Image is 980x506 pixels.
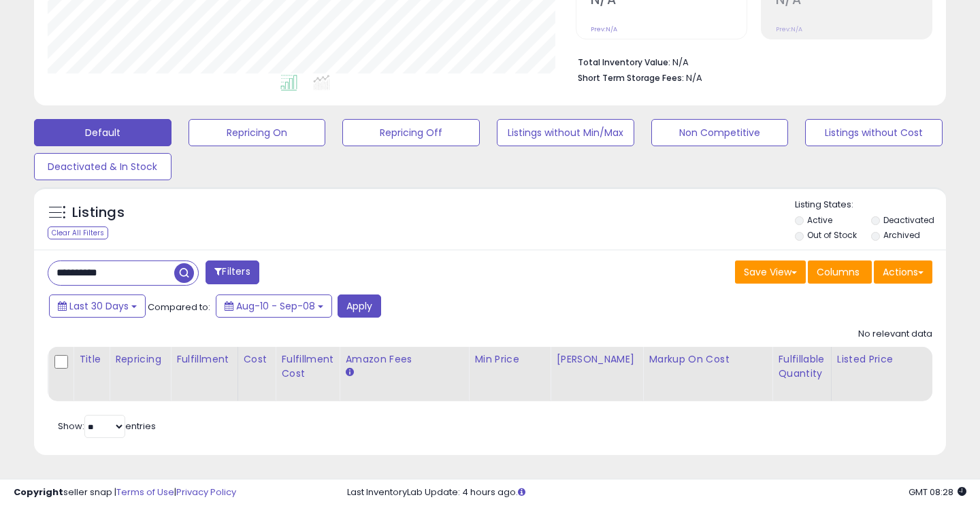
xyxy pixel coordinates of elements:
div: Fulfillable Quantity [778,352,825,381]
b: Total Inventory Value: [578,56,670,68]
button: Listings without Min/Max [497,119,634,146]
span: Compared to: [148,301,210,314]
span: Show: entries [58,420,156,433]
h5: Listings [72,203,125,222]
label: Active [807,214,832,226]
div: Amazon Fees [345,352,463,367]
div: [PERSON_NAME] [556,352,637,367]
span: N/A [686,71,702,84]
span: Aug-10 - Sep-08 [236,299,315,313]
a: Terms of Use [116,486,174,499]
th: The percentage added to the cost of goods (COGS) that forms the calculator for Min & Max prices. [643,347,772,401]
span: 2025-10-9 08:28 GMT [909,486,966,499]
button: Aug-10 - Sep-08 [216,294,332,318]
label: Archived [883,229,920,241]
div: No relevant data [858,328,932,341]
li: N/A [578,53,922,69]
button: Repricing On [189,119,326,146]
div: Fulfillment Cost [281,352,333,381]
label: Out of Stock [807,229,857,241]
div: seller snap | | [14,486,236,499]
button: Apply [338,294,381,318]
div: Clear All Filters [48,226,108,239]
div: Min Price [474,352,544,367]
button: Save View [735,260,806,284]
span: Columns [817,265,860,279]
button: Filters [206,260,259,284]
div: Markup on Cost [649,352,766,367]
button: Listings without Cost [805,119,943,146]
button: Actions [874,260,932,284]
button: Last 30 Days [49,294,146,318]
button: Default [34,119,171,146]
button: Repricing Off [342,119,480,146]
p: Listing States: [795,199,947,212]
div: Last InventoryLab Update: 4 hours ago. [347,486,966,499]
div: Title [79,352,103,367]
small: Amazon Fees. [345,367,353,379]
div: Cost [244,352,270,367]
button: Non Competitive [651,119,789,146]
button: Deactivated & In Stock [34,153,171,180]
strong: Copyright [14,486,63,499]
div: Repricing [115,352,165,367]
small: Prev: N/A [776,25,802,33]
b: Short Term Storage Fees: [578,72,684,84]
a: Privacy Policy [176,486,236,499]
span: Last 30 Days [69,299,129,313]
small: Prev: N/A [591,25,617,33]
label: Deactivated [883,214,934,226]
div: Fulfillment [176,352,231,367]
button: Columns [808,260,872,284]
div: Listed Price [837,352,955,367]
